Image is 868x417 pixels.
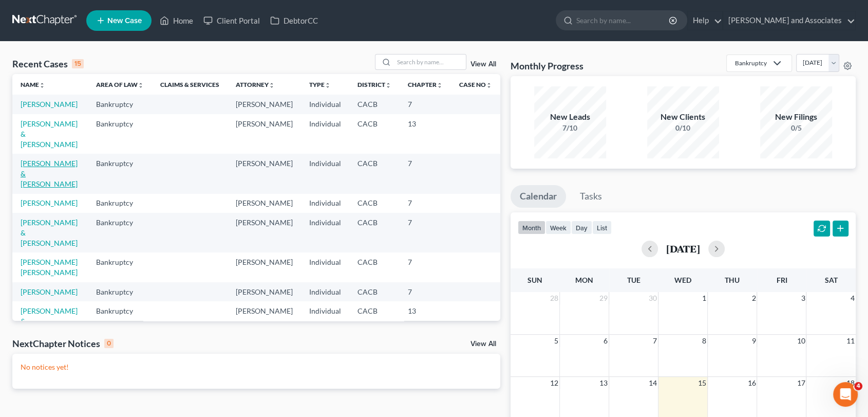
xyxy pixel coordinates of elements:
td: 7 [400,213,451,252]
h2: [DATE] [666,243,700,254]
p: No notices yet! [21,362,492,372]
td: Individual [301,95,349,114]
td: CACB [349,213,400,252]
td: Individual [301,213,349,252]
div: 7/10 [534,123,606,133]
td: 7 [400,154,451,193]
button: week [545,221,571,234]
i: unfold_more [138,82,144,88]
a: [PERSON_NAME] and Associates [723,11,855,30]
a: Case Nounfold_more [459,81,492,88]
span: 16 [746,377,757,389]
div: 15 [72,59,84,68]
a: View All [470,340,496,348]
span: 6 [602,335,609,347]
td: CACB [349,301,400,341]
span: 9 [750,335,757,347]
i: unfold_more [325,82,331,88]
div: Bankruptcy [735,59,767,67]
span: Sun [527,276,542,284]
span: Mon [575,276,593,284]
a: [PERSON_NAME] [21,198,78,207]
td: Individual [301,114,349,154]
td: [PERSON_NAME] [228,301,301,341]
td: Individual [301,252,349,282]
td: CACB [349,194,400,213]
span: 8 [701,335,707,347]
span: 1 [701,292,707,304]
div: 0/10 [647,123,719,133]
div: New Leads [534,111,606,123]
a: [PERSON_NAME] [PERSON_NAME] [21,258,78,277]
span: 7 [652,335,658,347]
td: 7 [400,194,451,213]
td: 13 [400,301,451,341]
div: Recent Cases [12,58,84,70]
a: [PERSON_NAME] & [PERSON_NAME] [21,306,78,336]
span: 5 [553,335,559,347]
i: unfold_more [437,82,443,88]
a: Client Portal [198,11,265,30]
span: 4 [854,382,862,390]
span: 2 [750,292,757,304]
span: 4 [850,292,856,304]
i: unfold_more [486,82,492,88]
td: [PERSON_NAME] [228,154,301,193]
span: Tue [627,276,640,284]
td: 7 [400,95,451,114]
div: 0 [104,339,114,348]
a: Home [155,11,198,30]
td: Individual [301,154,349,193]
td: CACB [349,114,400,154]
i: unfold_more [385,82,391,88]
span: Fri [776,276,787,284]
td: [PERSON_NAME] [228,282,301,301]
td: Individual [301,194,349,213]
a: Districtunfold_more [357,81,391,88]
td: [PERSON_NAME] [228,252,301,282]
span: Sat [824,276,837,284]
span: 13 [598,377,609,389]
a: Attorneyunfold_more [236,81,275,88]
td: [PERSON_NAME] [228,114,301,154]
td: Bankruptcy [88,114,152,154]
td: Bankruptcy [88,301,152,341]
td: CACB [349,154,400,193]
th: Claims & Services [152,74,228,95]
a: DebtorCC [265,11,323,30]
td: Individual [301,301,349,341]
td: Bankruptcy [88,95,152,114]
td: Bankruptcy [88,194,152,213]
div: New Filings [760,111,832,123]
td: Bankruptcy [88,282,152,301]
iframe: Intercom live chat [833,382,858,407]
a: [PERSON_NAME] [21,100,78,108]
h3: Monthly Progress [511,60,583,72]
a: [PERSON_NAME] & [PERSON_NAME] [21,159,78,188]
i: unfold_more [39,82,45,88]
span: 12 [549,377,559,389]
span: New Case [107,17,142,25]
td: CACB [349,95,400,114]
a: Chapterunfold_more [408,81,443,88]
a: Calendar [511,185,566,208]
span: 11 [845,335,856,347]
td: [PERSON_NAME] [228,213,301,252]
a: [PERSON_NAME] & [PERSON_NAME] [21,119,78,149]
span: 15 [697,377,707,389]
a: [PERSON_NAME] [21,287,78,296]
td: 7 [400,282,451,301]
span: 17 [796,377,806,389]
input: Search by name... [576,11,670,30]
td: 7 [400,252,451,282]
span: Thu [725,276,740,284]
span: 3 [800,292,806,304]
a: [PERSON_NAME] & [PERSON_NAME] [21,218,78,247]
span: 30 [648,292,658,304]
a: Area of Lawunfold_more [96,81,144,88]
td: CACB [349,282,400,301]
button: month [518,221,545,234]
span: 28 [549,292,559,304]
a: Help [688,11,722,30]
td: Individual [301,282,349,301]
